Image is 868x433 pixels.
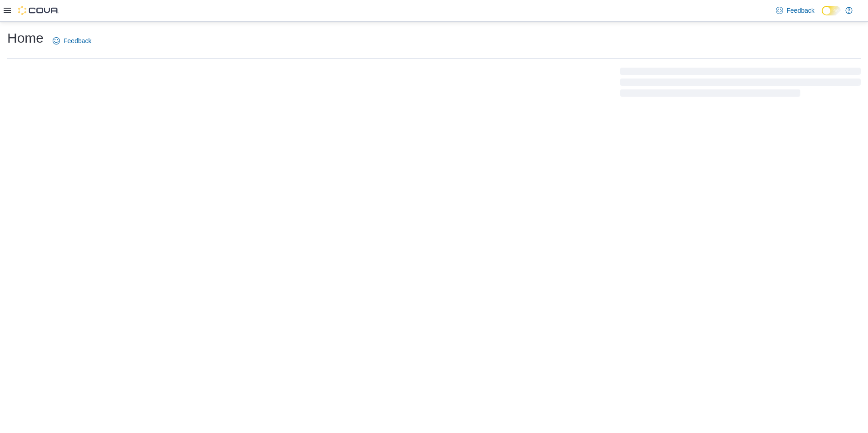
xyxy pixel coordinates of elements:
[620,69,861,98] span: Loading
[822,6,841,15] input: Dark Mode
[64,36,91,45] span: Feedback
[7,29,44,47] h1: Home
[18,6,59,15] img: Cova
[772,1,818,20] a: Feedback
[49,32,95,50] a: Feedback
[787,6,814,15] span: Feedback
